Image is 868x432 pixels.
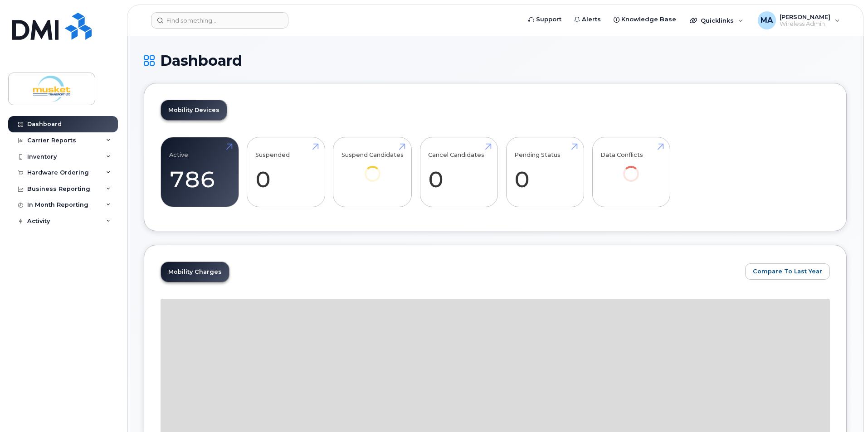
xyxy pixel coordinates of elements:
a: Pending Status 0 [514,142,575,202]
span: Compare To Last Year [753,267,822,276]
a: Cancel Candidates 0 [428,142,489,202]
a: Suspend Candidates [341,142,404,194]
button: Compare To Last Year [745,263,830,280]
a: Active 786 [169,142,230,202]
a: Data Conflicts [600,142,662,194]
a: Suspended 0 [255,142,317,202]
a: Mobility Devices [161,100,227,120]
a: Mobility Charges [161,262,229,282]
h1: Dashboard [144,53,847,68]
